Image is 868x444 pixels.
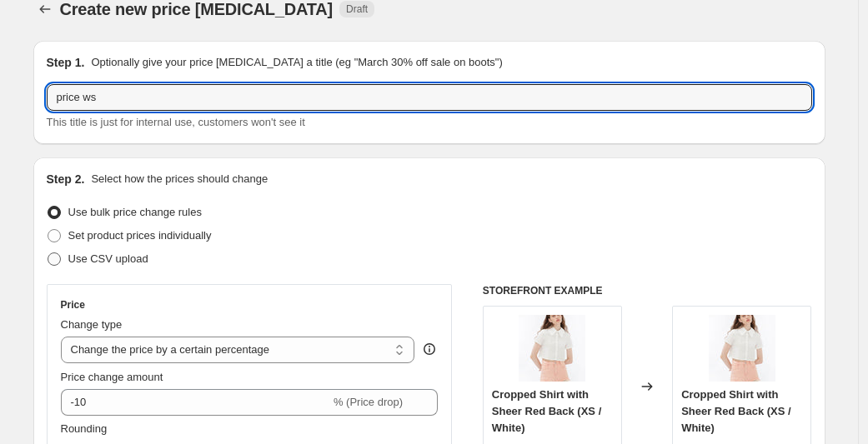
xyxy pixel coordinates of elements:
h2: Step 2. [47,171,85,187]
span: Change type [61,318,123,331]
span: Set product prices individually [68,229,212,242]
div: help [421,341,438,357]
input: -15 [61,389,330,416]
span: Draft [346,2,368,16]
span: % (Price drop) [334,396,403,408]
img: 5_6fb42c24-9f90-44a4-8543-8de34ed9a300_80x.jpg [709,315,775,382]
span: Price change amount [61,371,163,383]
p: Select how the prices should change [91,171,268,187]
span: This title is just for internal use, customers won't see it [47,116,305,128]
span: Use CSV upload [68,252,148,265]
input: 30% off holiday sale [47,84,812,111]
img: 5_6fb42c24-9f90-44a4-8543-8de34ed9a300_80x.jpg [519,315,585,382]
h6: STOREFRONT EXAMPLE [483,284,812,297]
span: Use bulk price change rules [68,206,202,218]
span: Cropped Shirt with Sheer Red Back (XS / White) [492,388,602,434]
h3: Price [61,298,85,312]
p: Optionally give your price [MEDICAL_DATA] a title (eg "March 30% off sale on boots") [91,54,502,71]
span: Rounding [61,422,108,435]
span: Cropped Shirt with Sheer Red Back (XS / White) [681,388,791,434]
h2: Step 1. [47,54,85,71]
